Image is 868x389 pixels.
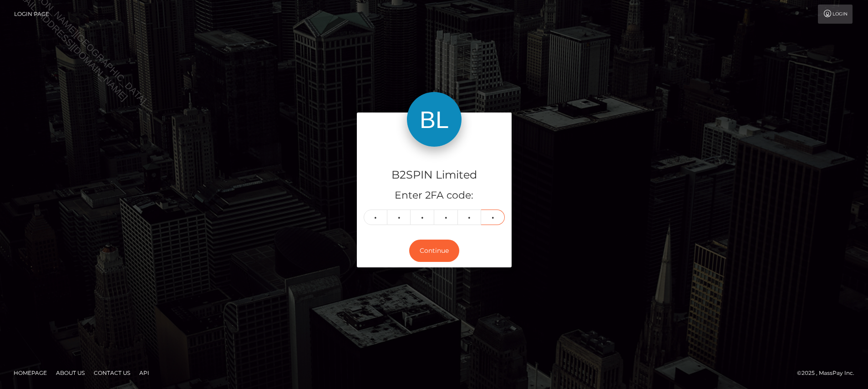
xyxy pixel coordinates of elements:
a: Homepage [10,366,51,380]
h5: Enter 2FA code: [364,189,505,203]
a: Login [818,5,853,24]
button: Continue [409,240,459,262]
a: API [136,366,153,380]
div: © 2025 , MassPay Inc. [797,368,861,378]
img: B2SPIN Limited [407,92,462,147]
h4: B2SPIN Limited [364,167,505,183]
a: Contact Us [90,366,134,380]
a: Login Page [14,5,49,24]
a: About Us [52,366,88,380]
